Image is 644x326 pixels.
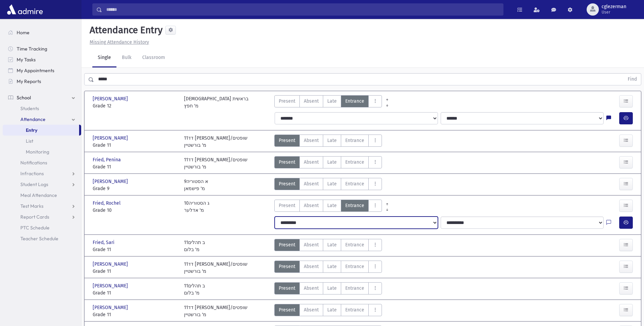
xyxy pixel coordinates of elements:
[345,98,364,105] span: Entrance
[20,236,58,242] span: Teacher Schedule
[304,263,319,270] span: Absent
[184,304,247,318] div: דד11 [PERSON_NAME]/שופטים מ' בורשטיין
[274,178,382,192] div: AttTypes
[279,180,295,187] span: Present
[274,261,382,275] div: AttTypes
[184,239,205,253] div: 11ב תהלים מ' בלום
[304,306,319,313] span: Absent
[3,54,81,65] a: My Tasks
[274,95,382,109] div: AttTypes
[93,311,177,318] span: Grade 11
[3,146,81,157] a: Monitoring
[279,202,295,209] span: Present
[20,203,43,209] span: Test Marks
[274,282,382,297] div: AttTypes
[17,57,36,63] span: My Tasks
[184,261,247,275] div: דד11 [PERSON_NAME]/שופטים מ' בורשטיין
[327,306,337,313] span: Late
[93,142,177,149] span: Grade 11
[93,156,122,163] span: Fried, Penina
[345,137,364,144] span: Entrance
[20,192,57,198] span: Meal Attendance
[93,135,129,142] span: [PERSON_NAME]
[3,190,81,201] a: Meal Attendance
[17,95,31,101] span: School
[102,3,503,16] input: Search
[602,4,626,9] span: cglezerman
[345,180,364,187] span: Entrance
[93,261,129,268] span: [PERSON_NAME]
[3,43,81,54] a: Time Tracking
[184,178,208,192] div: 9א הסטוריה מ' פישמאן
[20,170,44,177] span: Infractions
[116,48,137,67] a: Bulk
[20,225,50,231] span: PTC Schedule
[3,27,81,38] a: Home
[184,95,249,109] div: [DEMOGRAPHIC_DATA] בראשית מ' חפץ
[93,207,177,214] span: Grade 10
[93,163,177,170] span: Grade 11
[327,159,337,166] span: Late
[624,74,641,85] button: Find
[92,48,116,67] a: Single
[17,29,30,36] span: Home
[20,105,39,111] span: Students
[20,214,49,220] span: Report Cards
[5,3,44,16] img: AdmirePro
[93,282,129,289] span: [PERSON_NAME]
[304,180,319,187] span: Absent
[93,239,116,246] span: Fried, Sari
[327,241,337,248] span: Late
[20,181,48,187] span: Student Logs
[26,149,49,155] span: Monitoring
[93,102,177,109] span: Grade 12
[327,98,337,105] span: Late
[279,137,295,144] span: Present
[3,65,81,76] a: My Appointments
[279,241,295,248] span: Present
[17,67,54,74] span: My Appointments
[93,200,122,207] span: Fried, Rochel
[3,222,81,233] a: PTC Schedule
[327,137,337,144] span: Late
[345,285,364,292] span: Entrance
[93,246,177,253] span: Grade 11
[304,202,319,209] span: Absent
[345,159,364,166] span: Entrance
[3,211,81,222] a: Report Cards
[274,239,382,253] div: AttTypes
[93,268,177,275] span: Grade 11
[304,241,319,248] span: Absent
[26,138,33,144] span: List
[327,285,337,292] span: Late
[184,135,247,149] div: דד11 [PERSON_NAME]/שופטים מ' בורשטיין
[304,285,319,292] span: Absent
[327,202,337,209] span: Late
[345,306,364,313] span: Entrance
[26,127,37,133] span: Entry
[184,200,209,214] div: 10ג הסטוריה מ' אדלער
[279,306,295,313] span: Present
[279,263,295,270] span: Present
[304,159,319,166] span: Absent
[3,233,81,244] a: Teacher Schedule
[93,95,129,102] span: [PERSON_NAME]
[3,179,81,190] a: Student Logs
[3,136,81,146] a: List
[184,156,247,170] div: דד11 [PERSON_NAME]/שופטים מ' בורשטיין
[87,39,149,45] a: Missing Attendance History
[184,282,205,297] div: 11ב תהלים מ' בלום
[87,24,163,36] h5: Attendance Entry
[274,156,382,170] div: AttTypes
[93,289,177,297] span: Grade 11
[3,157,81,168] a: Notifications
[3,168,81,179] a: Infractions
[17,78,41,84] span: My Reports
[3,114,81,125] a: Attendance
[93,178,129,185] span: [PERSON_NAME]
[3,125,79,136] a: Entry
[602,9,626,15] span: User
[17,46,47,52] span: Time Tracking
[304,137,319,144] span: Absent
[345,202,364,209] span: Entrance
